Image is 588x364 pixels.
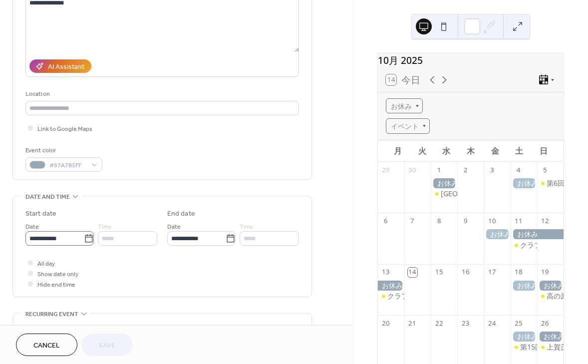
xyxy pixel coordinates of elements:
div: お休み [537,332,564,342]
div: Location [25,89,297,99]
div: クラフトマルシェin京都府立植物園 [378,291,404,301]
div: End date [167,209,195,219]
div: 30 [408,165,417,174]
div: Event color [25,145,100,156]
div: 第15回北山マルシェ [511,342,537,352]
div: 第6回東本願寺前マルシェ [537,178,564,188]
div: お休み [537,281,564,291]
span: Recurring event [25,309,78,320]
div: 高の原ミーツ 第30回 [537,291,564,301]
div: 10月 2025 [378,53,564,68]
span: Hide end time [37,280,75,290]
div: 水 [434,140,459,162]
div: お休み [511,178,537,188]
div: 日 [531,140,556,162]
div: お休み [511,229,564,239]
div: 14 [408,268,417,277]
div: 11 [514,217,523,226]
div: 木 [459,140,483,162]
div: 金 [483,140,507,162]
div: 平安楽市 [431,189,457,199]
div: 6 [381,217,390,226]
div: 20 [381,319,390,328]
span: Date [167,222,181,232]
div: 3 [488,165,497,174]
div: 5 [541,165,550,174]
span: All day [37,259,55,269]
div: 1 [434,165,443,174]
div: 10 [488,217,497,226]
div: 15 [434,268,443,277]
div: 月 [386,140,410,162]
span: Cancel [33,341,60,351]
div: 9 [461,217,470,226]
span: Time [240,222,254,232]
button: AI Assistant [29,59,91,73]
button: Cancel [16,334,77,356]
div: 22 [434,319,443,328]
div: お休み [484,229,510,239]
span: Date [25,222,39,232]
span: Time [98,222,112,232]
div: 18 [514,268,523,277]
div: 2 [461,165,470,174]
div: 8 [434,217,443,226]
div: お休み [378,281,404,291]
div: [GEOGRAPHIC_DATA] [441,189,512,199]
div: 16 [461,268,470,277]
div: 23 [461,319,470,328]
div: 21 [408,319,417,328]
span: #97A7B5FF [49,160,86,171]
div: お休み [511,332,537,342]
span: Link to Google Maps [37,124,92,134]
div: 上賀茂手づくり市 [537,342,564,352]
div: クラフトマルシェin京都府立植物園 [511,240,537,250]
div: 25 [514,319,523,328]
div: Start date [25,209,56,219]
span: Date and time [25,192,70,202]
span: Show date only [37,269,78,280]
div: AI Assistant [48,62,84,72]
div: 7 [408,217,417,226]
div: クラフトマルシェin[GEOGRAPHIC_DATA] [387,291,521,301]
div: お休み [511,281,537,291]
div: 13 [381,268,390,277]
div: 4 [514,165,523,174]
div: 土 [507,140,532,162]
div: お休み [431,178,457,188]
div: 19 [541,268,550,277]
div: 17 [488,268,497,277]
div: 12 [541,217,550,226]
div: 24 [488,319,497,328]
div: 26 [541,319,550,328]
div: 火 [410,140,434,162]
div: 29 [381,165,390,174]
